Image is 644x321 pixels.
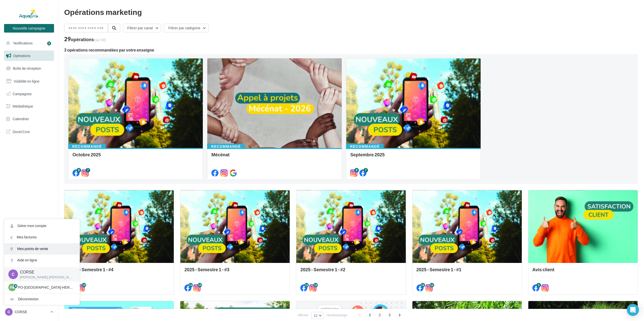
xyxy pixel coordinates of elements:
[363,168,368,172] div: 7
[536,283,541,287] div: 3
[4,24,54,33] button: Nouvelle campagne
[94,38,106,42] span: (sur 30)
[376,311,384,319] span: 2
[20,269,71,275] p: CORSE
[327,313,347,317] span: résultats/page
[354,168,359,172] div: 9
[86,168,90,172] div: 7
[313,283,318,287] div: 12
[3,126,55,137] a: Docto'Com
[13,41,33,45] span: Notifications
[3,114,55,124] a: Calendrier
[314,313,317,317] span: 12
[188,283,193,287] div: 13
[13,91,32,96] span: Campagnes
[12,271,15,277] span: C
[4,293,80,305] div: Déconnexion
[184,267,286,277] div: 2025 - Semestre 1 - #3
[47,41,51,45] div: 3
[71,37,106,42] div: opérations
[68,144,106,149] div: Recommandé
[64,48,638,52] div: 3 opérations recommandées par votre enseigne
[532,267,634,277] div: Avis client
[3,76,55,87] a: Visibilité en ligne
[4,232,80,243] a: Mes factures
[3,63,55,74] a: Boîte de réception
[430,283,434,287] div: 12
[298,313,309,317] span: Afficher
[64,8,638,16] div: Opérations marketing
[3,51,55,61] a: Opérations
[14,79,39,83] span: Visibilité en ligne
[416,267,518,277] div: 2025 - Semestre 1 - #1
[211,152,338,162] div: Mécénat
[300,267,402,277] div: 2025 - Semestre 1 - #2
[197,283,202,287] div: 13
[68,267,170,277] div: 2025 - Semestre 1 - #4
[4,255,80,266] a: Aide en ligne
[13,117,29,121] span: Calendrier
[346,144,384,149] div: Recommandé
[4,307,54,317] a: C CORSE
[18,285,73,290] p: PO-[GEOGRAPHIC_DATA]-HERAULT
[350,152,477,162] div: Septembre 2025
[82,283,86,287] div: 13
[64,36,106,42] div: 29
[15,309,48,314] p: CORSE
[420,283,425,287] div: 12
[311,312,324,319] button: 12
[207,144,245,149] div: Recommandé
[72,152,199,162] div: Octobre 2025
[366,311,374,319] span: 1
[3,38,53,48] button: Notifications 3
[10,285,14,290] span: PA
[386,311,394,319] span: 3
[8,309,10,314] span: C
[20,275,71,280] p: [PERSON_NAME].[PERSON_NAME]
[164,24,209,32] button: Filtrer par catégorie
[13,66,41,70] span: Boîte de réception
[627,304,639,316] div: Open Intercom Messenger
[13,104,33,108] span: Médiathèque
[13,128,30,135] span: Docto'Com
[4,220,80,232] a: Gérer mon compte
[3,89,55,99] a: Campagnes
[3,101,55,112] a: Médiathèque
[77,168,81,172] div: 9
[304,283,309,287] div: 12
[123,24,161,32] button: Filtrer par canal
[4,243,80,255] a: Mes points de vente
[13,54,30,58] span: Opérations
